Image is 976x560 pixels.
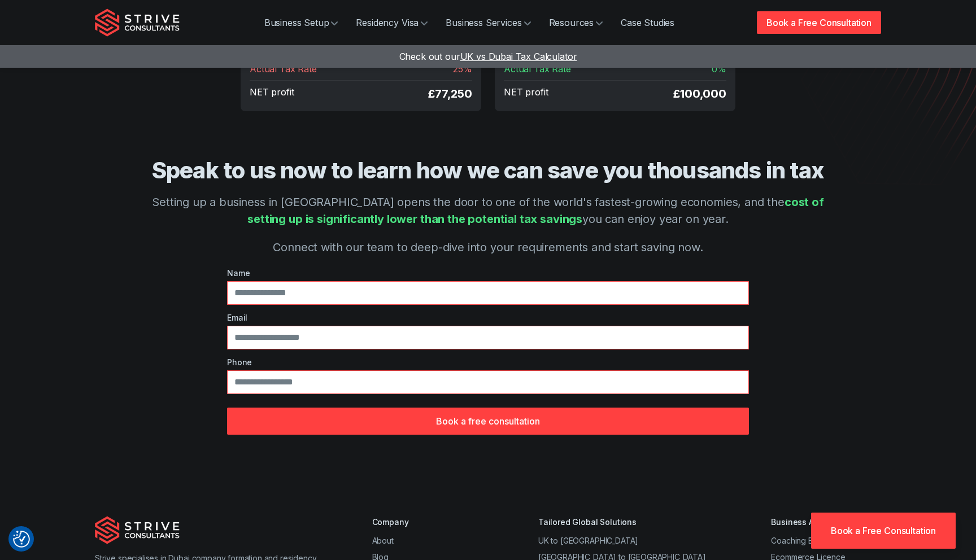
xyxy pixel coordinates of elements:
label: Name [227,267,749,279]
h2: Speak to us now to learn how we can save you thousands in tax [140,156,836,185]
a: Resources [540,11,612,34]
a: Case Studies [612,11,683,34]
span: 0 % [712,62,726,76]
button: Consent Preferences [13,531,30,548]
strong: cost of setting up is significantly lower than the potential tax savings [247,195,824,226]
img: Strive Consultants [95,8,180,37]
img: Strive Consultants [95,516,180,544]
p: Connect with our team to deep-dive into your requirements and start saving now. [140,228,836,256]
a: UK to [GEOGRAPHIC_DATA] [538,536,638,545]
span: NET profit [250,85,294,102]
label: Phone [227,356,749,368]
a: About [372,536,394,545]
button: Book a free consultation [227,408,749,435]
span: £ 100,000 [673,85,726,102]
a: Business Services [437,11,539,34]
label: Email [227,312,749,323]
span: £ 77,250 [428,85,472,102]
a: Book a Free Consultation [757,11,881,34]
span: NET profit [504,85,548,102]
div: Business Activities [771,516,881,528]
a: Residency Visa [347,11,437,34]
img: Revisit consent button [13,531,30,548]
span: Actual Tax Rate [504,62,571,76]
a: Business Setup [255,11,347,34]
a: Check out ourUK vs Dubai Tax Calculator [399,51,577,62]
span: 25 % [453,62,472,76]
span: UK vs Dubai Tax Calculator [460,51,577,62]
span: Actual Tax Rate [250,62,317,76]
div: Tailored Global Solutions [538,516,706,528]
div: Company [372,516,473,528]
p: Setting up a business in [GEOGRAPHIC_DATA] opens the door to one of the world's fastest-growing e... [140,194,836,228]
a: Coaching Business Licence [771,536,871,545]
a: Book a Free Consultation [811,513,956,549]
